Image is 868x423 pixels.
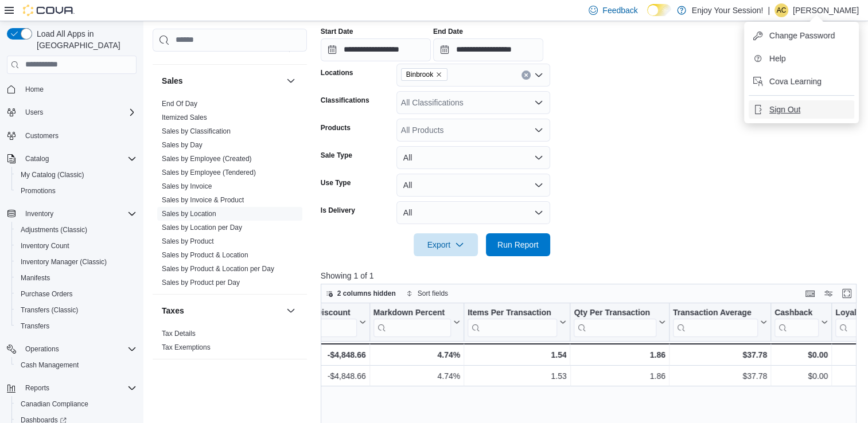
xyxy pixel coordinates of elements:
div: 1.53 [468,369,567,383]
button: Change Password [749,26,854,45]
button: Adjustments (Classic) [11,222,141,238]
div: Qty Per Transaction [574,307,656,318]
span: Cova Learning [769,76,822,87]
button: Items Per Transaction [468,307,567,336]
span: Itemized Sales [162,113,207,122]
span: Customers [25,131,59,140]
div: 4.74% [373,348,460,362]
span: Transfers (Classic) [16,303,137,317]
div: Alexander Costa [774,3,788,17]
a: Tax Exemptions [162,343,211,351]
a: Home [21,83,48,96]
span: Load All Apps in [GEOGRAPHIC_DATA] [32,28,137,51]
label: Is Delivery [321,206,355,215]
a: Inventory Manager (Classic) [16,255,111,269]
div: 4.74% [373,369,460,383]
h3: Sales [162,75,183,87]
span: Catalog [21,152,137,166]
button: All [396,146,550,169]
div: Qty Per Transaction [574,307,656,336]
button: Taxes [284,304,298,318]
span: Binbrook [401,68,447,81]
a: Sales by Day [162,141,203,149]
a: Sales by Invoice & Product [162,196,244,204]
input: Dark Mode [647,4,671,16]
a: Promotions [16,184,60,198]
div: -$4,848.66 [295,369,365,383]
span: Sales by Invoice [162,182,212,191]
div: $37.78 [673,369,767,383]
button: Help [749,49,854,68]
button: Promotions [11,183,141,199]
label: Products [321,123,351,132]
span: Binbrook [406,69,433,80]
span: Sign Out [769,104,800,115]
button: Display options [822,287,835,300]
a: End Of Day [162,100,197,108]
a: Sales by Product per Day [162,279,240,287]
span: Sales by Invoice & Product [162,195,244,205]
button: Sort fields [402,287,453,300]
span: Promotions [21,186,56,195]
span: Canadian Compliance [16,397,137,411]
span: Transfers [21,322,49,331]
button: Reports [2,380,141,396]
img: Cova [23,5,75,16]
span: Home [25,85,44,94]
span: Reports [21,381,137,395]
span: Customers [21,128,137,143]
span: Feedback [602,5,637,16]
button: Cashback [774,307,828,336]
span: Purchase Orders [21,289,73,299]
button: Keyboard shortcuts [803,287,817,300]
a: Canadian Compliance [16,397,93,411]
button: Catalog [21,152,53,166]
span: 2 columns hidden [337,289,396,298]
div: Total Discount [295,307,356,318]
span: Change Password [769,30,835,41]
span: Operations [25,344,59,354]
a: Transfers (Classic) [16,303,83,317]
span: AC [777,3,787,17]
span: Canadian Compliance [21,399,88,409]
span: Inventory [21,207,137,221]
button: Transfers [11,318,141,334]
button: Open list of options [534,126,543,135]
button: Sign Out [749,100,854,119]
div: Sales [153,97,307,294]
button: Total Discount [295,307,365,336]
span: My Catalog (Classic) [21,170,84,179]
button: Inventory Count [11,238,141,254]
a: Sales by Location [162,210,216,218]
span: Sales by Employee (Created) [162,154,252,163]
span: Help [769,53,786,64]
div: Markdown Percent [373,307,450,318]
span: End Of Day [162,99,197,108]
label: Sale Type [321,151,352,160]
p: Enjoy Your Session! [692,3,764,17]
div: $37.78 [673,348,767,362]
a: Sales by Classification [162,127,231,135]
div: Items Per Transaction [468,307,558,336]
span: Cash Management [16,358,137,372]
button: Purchase Orders [11,286,141,302]
a: Tax Details [162,330,196,338]
p: | [768,3,770,17]
button: Users [2,104,141,120]
span: Sales by Day [162,140,203,150]
div: Items Per Transaction [468,307,558,318]
span: Transfers [16,319,137,333]
a: Purchase Orders [16,287,77,301]
span: Sales by Product per Day [162,278,240,287]
span: Reports [25,383,49,393]
button: Transfers (Classic) [11,302,141,318]
span: Tax Details [162,329,196,338]
span: Cash Management [21,361,79,370]
input: Press the down key to open a popover containing a calendar. [433,38,543,61]
div: -$4,848.66 [295,348,365,362]
span: My Catalog (Classic) [16,168,137,182]
a: Manifests [16,271,55,285]
button: Enter fullscreen [840,287,854,300]
button: Transaction Average [673,307,767,336]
